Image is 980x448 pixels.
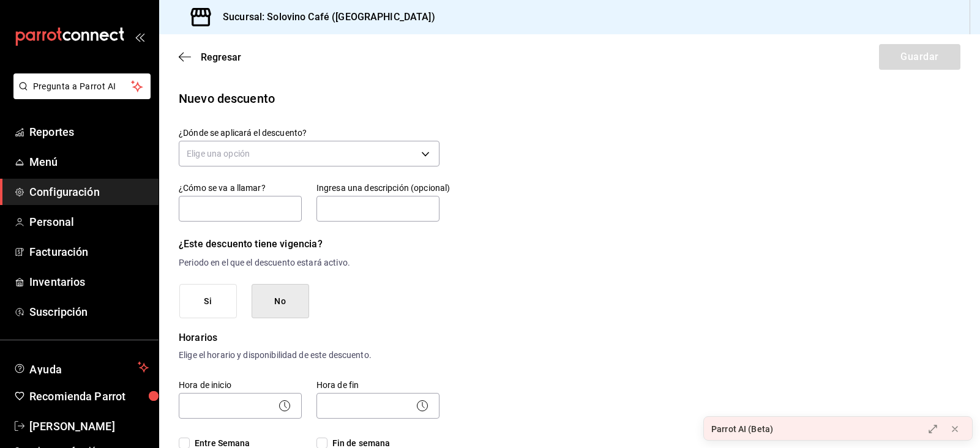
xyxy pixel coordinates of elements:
[179,349,440,362] p: Elige el horario y disponibilidad de este descuento.
[135,32,144,42] button: open_drawer_menu
[179,89,960,108] div: Nuevo descuento
[29,304,149,320] span: Suscripción
[33,80,132,93] span: Pregunta a Parrot AI
[213,10,435,24] h3: Sucursal: Solovino Café ([GEOGRAPHIC_DATA])
[29,154,149,170] span: Menú
[179,184,302,192] label: ¿Cómo se va a llamar?
[179,141,440,166] div: Elige una opción
[179,51,241,63] button: Regresar
[179,236,440,253] h6: ¿Este descuento tiene vigencia?
[711,423,773,436] div: Parrot AI (Beta)
[29,360,133,375] span: Ayuda
[29,184,149,200] span: Configuración
[29,418,149,435] span: [PERSON_NAME]
[29,388,149,405] span: Recomienda Parrot
[179,284,237,319] button: Si
[201,51,241,63] span: Regresar
[29,124,149,140] span: Reportes
[29,274,149,290] span: Inventarios
[252,284,309,319] button: No
[179,380,302,389] label: Hora de inicio
[179,256,440,269] p: Periodo en el que el descuento estará activo.
[9,89,151,102] a: Pregunta a Parrot AI
[316,184,440,192] label: Ingresa una descripción (opcional)
[29,244,149,260] span: Facturación
[13,73,151,99] button: Pregunta a Parrot AI
[29,214,149,230] span: Personal
[179,330,440,345] p: Horarios
[316,380,440,389] label: Hora de fin
[179,129,440,137] label: ¿Dónde se aplicará el descuento?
